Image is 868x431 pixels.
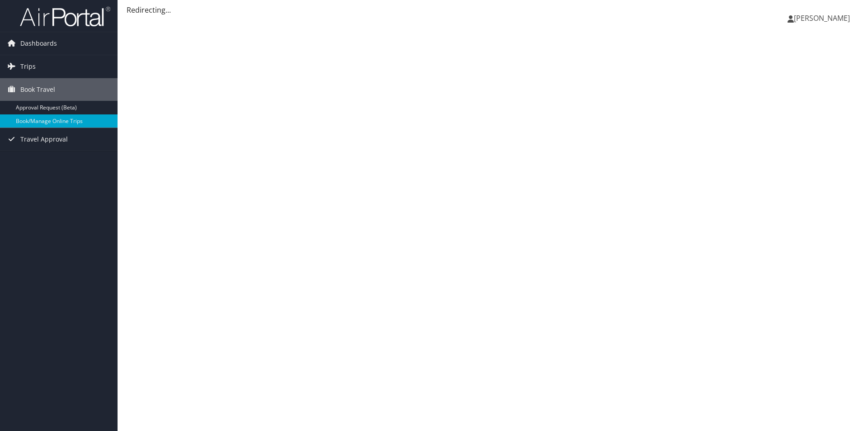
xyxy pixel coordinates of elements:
[20,55,36,78] span: Trips
[20,78,55,101] span: Book Travel
[788,5,859,32] a: [PERSON_NAME]
[794,13,850,23] span: [PERSON_NAME]
[20,32,57,55] span: Dashboards
[20,128,68,151] span: Travel Approval
[127,5,859,15] div: Redirecting...
[20,6,110,27] img: airportal-logo.png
